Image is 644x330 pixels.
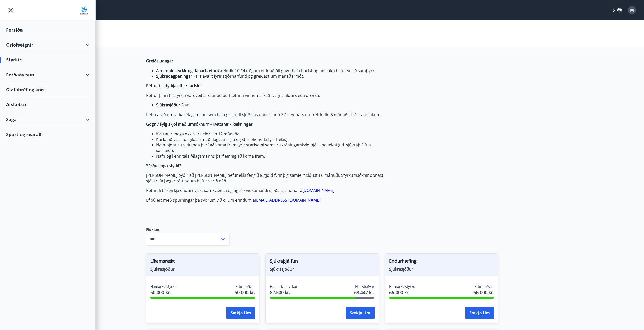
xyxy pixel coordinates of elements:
[6,6,15,15] button: menu
[156,68,385,73] li: Greiddir 10-14 dögum eftir að öll gögn hafa borist og umsókn hefur verið samþykkt.
[389,284,417,289] span: Hámarks styrkur
[270,289,298,296] span: 82.500 kr.
[302,188,334,193] a: [DOMAIN_NAME]
[146,188,385,193] p: Réttindi til styrkja endurnýjast samkvæmt reglugerð viðkomandi sjóðs, sjá nánar á
[156,102,385,108] li: 3 ár
[609,6,625,15] button: ÍS
[146,172,385,184] p: [PERSON_NAME] þýðir að [PERSON_NAME] hefur ekki fengið iðgjöld fyrir þig samfellt síðustu 6 mánuð...
[270,284,298,289] span: Hámarks styrkur
[146,197,385,203] p: Ef þú ert með spurningar þá svörum við öllum erindum á
[235,289,255,296] span: 50.000 kr.
[156,73,193,79] strong: Sjúkradagpeningar:
[630,7,634,13] span: M
[465,307,494,319] button: Sækja um
[146,83,203,89] strong: Réttur til styrkja eftir starfslok
[6,67,89,82] div: Ferðaávísun
[355,284,375,289] span: Eftirstöðvar
[236,284,255,289] span: Eftirstöðvar
[626,4,638,16] button: M
[226,307,255,319] button: Sækja um
[389,289,417,296] span: 66.000 kr.
[146,58,173,64] strong: Greiðsludagar
[156,73,385,79] li: Fara ávallt fyrir stjórnarfund og greiðast um mánaðarmót.
[6,23,89,37] div: Forsíða
[146,227,230,232] label: Flokkur
[146,163,181,168] strong: Sérðu enga styrki?
[146,121,253,127] strong: Gögn / Fylgiskjöl með umsóknum - Kvittanir / Reikningar
[150,284,178,289] span: Hámarks styrkur
[146,112,385,117] p: Þetta á við um virka félagsmenn sem hafa greitt til sjóðsins undanfarin 7 ár. Annars eru réttindi...
[156,68,218,73] strong: Almennir styrkir og dánarbætur:
[389,266,494,272] span: Sjúkrasjóður
[389,258,494,266] span: Endurhæfing
[270,266,375,272] span: Sjúkrasjóður
[473,289,494,296] span: 66.000 kr.
[156,137,385,142] li: Þurfa að vera fullgildar (með dagsetningu og stimpli/merki fyrirtækis).
[150,258,255,266] span: Líkamsrækt
[79,6,89,16] img: union_logo
[6,112,89,127] div: Saga
[346,307,375,319] button: Sækja um
[255,197,320,203] a: [EMAIL_ADDRESS][DOMAIN_NAME]
[156,131,385,137] li: Kvittanir mega ekki vera eldri en 12 mánaða.
[156,153,385,159] li: Nafn og kennitala félagsmanns þarf einnig að koma fram.
[146,93,385,98] p: Réttur þinn til styrkja varðveitist eftir að þú hættir á vinnumarkaði vegna aldurs eða örorku:
[6,97,89,112] div: Afslættir
[150,266,255,272] span: Sjúkrasjóður
[156,102,181,108] strong: Sjúkrasjóður:
[150,289,178,296] span: 50.000 kr.
[474,284,494,289] span: Eftirstöðvar
[6,82,89,97] div: Gjafabréf og kort
[354,289,375,296] span: 68.447 kr.
[270,258,375,266] span: Sjúkraþjálfun
[156,142,385,153] li: Nafn þjónustuveitanda þarf að koma fram fyrir starfsemi sem er skráningarskyld hjá Landlækni (t.d...
[6,52,89,67] div: Styrkir
[6,127,89,142] div: Spurt og svarað
[6,37,89,52] div: Orlofseignir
